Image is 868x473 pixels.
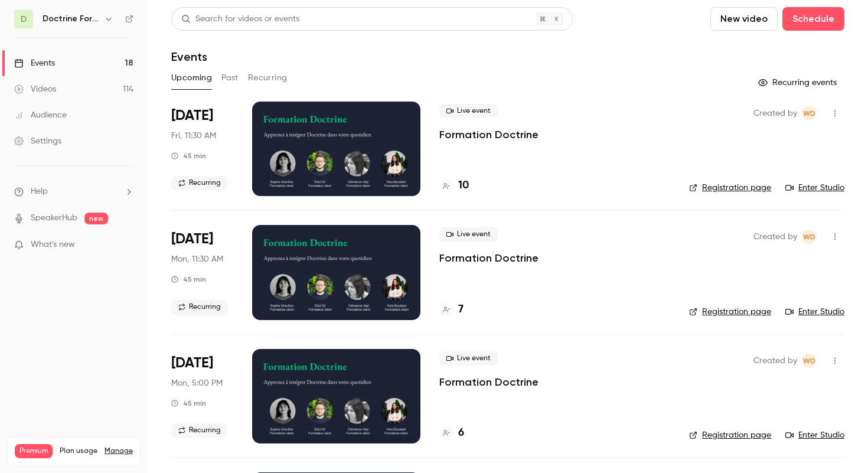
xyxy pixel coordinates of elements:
[753,354,797,368] span: Created by
[60,446,97,456] span: Plan usage
[105,446,133,456] a: Manage
[439,351,498,366] span: Live event
[171,230,213,249] span: [DATE]
[181,13,299,25] div: Search for videos or events
[439,425,464,441] a: 6
[14,135,61,147] div: Settings
[710,7,778,31] button: New video
[439,227,498,242] span: Live event
[689,182,771,194] a: Registration page
[14,83,56,95] div: Videos
[171,354,213,373] span: [DATE]
[221,68,239,87] button: Past
[171,176,228,190] span: Recurring
[171,275,206,284] div: 45 min
[171,300,228,314] span: Recurring
[753,73,844,92] button: Recurring events
[14,109,67,121] div: Audience
[458,302,464,318] h4: 7
[31,239,75,251] span: What's new
[248,68,288,87] button: Recurring
[171,151,206,161] div: 45 min
[802,230,816,244] span: Webinar Doctrine
[14,185,133,198] li: help-dropdown-opener
[439,375,539,389] a: Formation Doctrine
[782,7,844,31] button: Schedule
[785,182,844,194] a: Enter Studio
[439,302,464,318] a: 7
[439,251,539,265] a: Formation Doctrine
[119,240,133,250] iframe: Noticeable Trigger
[171,225,233,319] div: Oct 20 Mon, 11:30 AM (Europe/Paris)
[171,253,223,265] span: Mon, 11:30 AM
[171,377,223,389] span: Mon, 5:00 PM
[171,50,207,64] h1: Events
[171,102,233,196] div: Oct 17 Fri, 11:30 AM (Europe/Paris)
[689,306,771,318] a: Registration page
[802,106,816,120] span: Webinar Doctrine
[803,354,815,368] span: WD
[171,399,206,408] div: 45 min
[753,230,797,244] span: Created by
[31,212,77,224] a: SpeakerHub
[21,13,27,25] span: D
[803,106,815,120] span: WD
[458,178,469,194] h4: 10
[43,13,99,25] h6: Doctrine Formation Avocats
[439,128,539,142] a: Formation Doctrine
[171,130,216,142] span: Fri, 11:30 AM
[802,354,816,368] span: Webinar Doctrine
[439,178,469,194] a: 10
[171,423,228,438] span: Recurring
[753,106,797,120] span: Created by
[171,106,213,125] span: [DATE]
[31,185,48,198] span: Help
[15,444,53,458] span: Premium
[689,429,771,441] a: Registration page
[171,349,233,443] div: Oct 20 Mon, 5:00 PM (Europe/Paris)
[171,68,212,87] button: Upcoming
[439,104,498,118] span: Live event
[803,230,815,244] span: WD
[785,306,844,318] a: Enter Studio
[785,429,844,441] a: Enter Studio
[84,213,108,224] span: new
[14,57,55,69] div: Events
[458,425,464,441] h4: 6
